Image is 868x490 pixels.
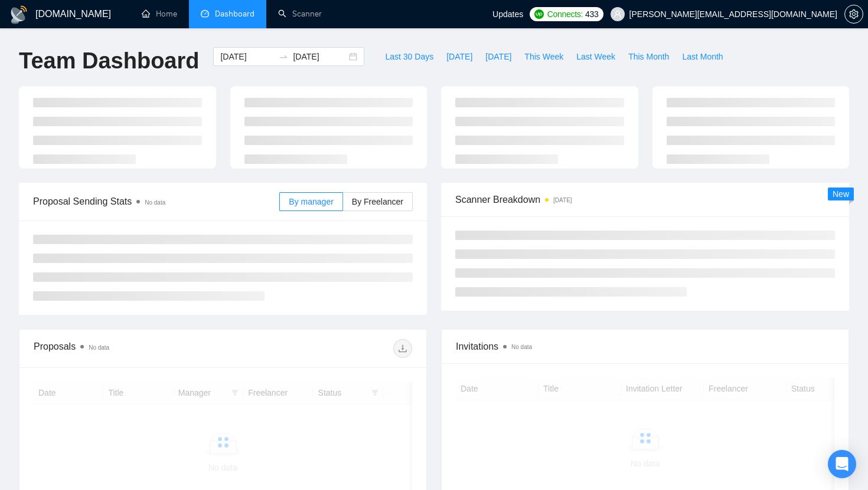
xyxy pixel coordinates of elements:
[844,9,863,19] a: setting
[576,50,615,63] span: Last Week
[446,50,472,63] span: [DATE]
[201,9,209,18] span: dashboard
[145,199,165,206] span: No data
[682,50,723,63] span: Last Month
[19,47,199,75] h1: Team Dashboard
[440,47,479,66] button: [DATE]
[456,339,834,354] span: Invitations
[614,10,622,18] span: user
[279,52,288,61] span: swap-right
[33,194,279,209] span: Proposal Sending Stats
[570,47,622,66] button: Last Week
[278,9,322,19] a: searchScanner
[622,47,676,66] button: This Month
[547,8,583,21] span: Connects:
[585,8,598,21] span: 433
[676,47,729,66] button: Last Month
[524,50,563,63] span: This Week
[279,52,288,61] span: to
[534,9,544,19] img: upwork-logo.png
[845,9,863,19] span: setting
[142,9,177,19] a: homeHome
[479,47,518,66] button: [DATE]
[518,47,570,66] button: This Week
[553,197,572,203] time: [DATE]
[352,197,403,206] span: By Freelancer
[293,50,347,63] input: End date
[89,344,109,351] span: No data
[34,339,223,358] div: Proposals
[628,50,669,63] span: This Month
[828,450,856,478] div: Open Intercom Messenger
[385,50,433,63] span: Last 30 Days
[378,47,440,66] button: Last 30 Days
[455,192,835,207] span: Scanner Breakdown
[215,9,254,19] span: Dashboard
[289,197,333,206] span: By manager
[485,50,511,63] span: [DATE]
[220,50,274,63] input: Start date
[9,5,28,24] img: logo
[844,5,863,24] button: setting
[492,9,523,19] span: Updates
[511,344,532,350] span: No data
[833,189,849,199] span: New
